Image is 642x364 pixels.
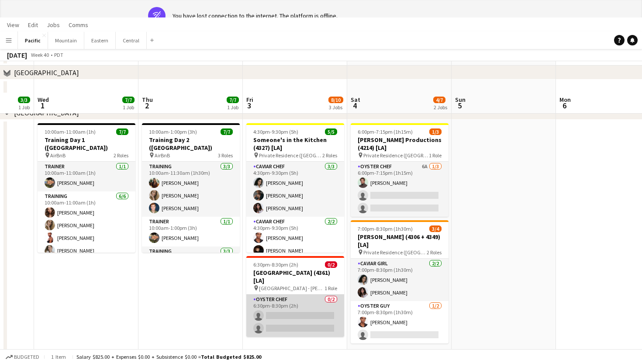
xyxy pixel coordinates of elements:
span: Private Residence ([GEOGRAPHIC_DATA], [GEOGRAPHIC_DATA]) [259,152,322,159]
span: 1 Role [324,285,337,291]
app-job-card: 6:00pm-7:15pm (1h15m)1/3[PERSON_NAME] Productions (4214) [LA] Private Residence ([GEOGRAPHIC_DATA... [351,123,449,217]
span: Fri [246,96,253,104]
app-job-card: 4:30pm-9:30pm (5h)5/5Someone's in the Kitchen (4327) [LA] Private Residence ([GEOGRAPHIC_DATA], [... [246,123,344,253]
app-job-card: 6:30pm-8:30pm (2h)0/2[GEOGRAPHIC_DATA] (4361) [LA] [GEOGRAPHIC_DATA] - [PERSON_NAME][GEOGRAPHIC_D... [246,256,344,337]
span: 7/7 [227,97,239,103]
a: Edit [24,19,41,31]
span: 7/7 [116,128,128,135]
button: Eastern [84,32,116,49]
a: Jobs [43,19,63,31]
a: Comms [65,19,92,31]
div: Salary $825.00 + Expenses $0.00 + Subsistence $0.00 = [76,354,261,360]
app-card-role: Caviar Chef3/34:30pm-9:30pm (5h)[PERSON_NAME][PERSON_NAME][PERSON_NAME] [246,162,344,217]
span: 1 [36,101,49,111]
span: Sun [455,96,466,104]
span: 2 Roles [322,152,337,159]
h3: Training Day 2 ([GEOGRAPHIC_DATA]) [142,136,240,152]
app-card-role: Caviar Girl2/27:00pm-8:30pm (1h30m)[PERSON_NAME][PERSON_NAME] [351,259,449,301]
app-card-role: Trainer1/110:00am-1:00pm (3h)[PERSON_NAME] [142,217,240,246]
span: 8/10 [328,97,343,103]
span: 6:30pm-8:30pm (2h) [253,261,298,268]
span: 3 [245,101,253,111]
div: [GEOGRAPHIC_DATA] [14,68,79,77]
div: 3 Jobs [329,104,343,111]
div: 1 Job [227,104,238,111]
h3: Training Day 1 ([GEOGRAPHIC_DATA]) [38,136,135,152]
span: Thu [142,96,153,104]
app-job-card: 10:00am-11:00am (1h)7/7Training Day 1 ([GEOGRAPHIC_DATA]) AirBnB2 RolesTrainer1/110:00am-11:00am ... [38,123,135,253]
app-card-role: Training3/310:00am-11:30am (1h30m)[PERSON_NAME][PERSON_NAME][PERSON_NAME] [142,162,240,217]
h3: [PERSON_NAME] (4306 + 4349) [LA] [351,233,449,249]
span: 1 item [48,354,69,360]
span: Mon [559,96,571,104]
span: View [7,21,19,29]
span: Comms [69,21,88,29]
span: Private Residence ([GEOGRAPHIC_DATA], [GEOGRAPHIC_DATA]) [363,249,427,256]
app-job-card: 7:00pm-8:30pm (1h30m)3/4[PERSON_NAME] (4306 + 4349) [LA] Private Residence ([GEOGRAPHIC_DATA], [G... [351,220,449,343]
h3: [GEOGRAPHIC_DATA] (4361) [LA] [246,269,344,284]
span: 3/4 [429,225,442,232]
div: 2 Jobs [434,104,447,111]
h3: Someone's in the Kitchen (4327) [LA] [246,136,344,152]
span: 10:00am-11:00am (1h) [45,128,96,135]
div: PDT [54,52,63,58]
span: 7/7 [122,97,135,103]
app-card-role: Training3/3 [142,246,240,302]
span: Total Budgeted $825.00 [201,354,261,360]
span: Week 40 [29,52,51,58]
a: View [3,19,23,31]
span: 5 [454,101,466,111]
app-job-card: 10:00am-1:00pm (3h)7/7Training Day 2 ([GEOGRAPHIC_DATA]) AirBnB3 RolesTraining3/310:00am-11:30am ... [142,123,240,253]
button: Mountain [48,32,84,49]
button: Central [116,32,147,49]
button: Budgeted [4,352,41,362]
span: Private Residence ([GEOGRAPHIC_DATA], [GEOGRAPHIC_DATA]) [363,152,429,159]
div: [DATE] [7,51,27,59]
span: Wed [38,96,49,104]
app-card-role: Training6/610:00am-11:00am (1h)[PERSON_NAME][PERSON_NAME][PERSON_NAME][PERSON_NAME] [38,191,135,284]
span: 7/7 [221,128,233,135]
span: Sat [351,96,360,104]
span: 6:00pm-7:15pm (1h15m) [358,128,413,135]
span: 4 [349,101,360,111]
span: 1 Role [429,152,442,159]
span: 4:30pm-9:30pm (5h) [253,128,298,135]
div: You have lost connection to the internet. The platform is offline. [173,12,338,20]
span: 2 Roles [427,249,442,256]
app-card-role: Caviar Chef2/24:30pm-9:30pm (5h)[PERSON_NAME][PERSON_NAME] [246,217,344,259]
span: 0/2 [325,261,337,268]
span: 10:00am-1:00pm (3h) [149,128,197,135]
span: 1/3 [429,128,442,135]
h3: [PERSON_NAME] Productions (4214) [LA] [351,136,449,152]
div: 1 Job [123,104,134,111]
span: [GEOGRAPHIC_DATA] - [PERSON_NAME][GEOGRAPHIC_DATA] ([GEOGRAPHIC_DATA], [GEOGRAPHIC_DATA]) [259,285,324,291]
span: 3 Roles [218,152,233,159]
span: AirBnB [50,152,66,159]
span: 2 [141,101,153,111]
span: Budgeted [14,354,39,360]
span: 2 Roles [114,152,128,159]
app-card-role: Oyster Guy1/27:00pm-8:30pm (1h30m)[PERSON_NAME] [351,301,449,343]
app-card-role: Trainer1/110:00am-11:00am (1h)[PERSON_NAME] [38,162,135,191]
span: Edit [28,21,38,29]
app-card-role: Oyster Chef6A1/36:00pm-7:15pm (1h15m)[PERSON_NAME] [351,162,449,217]
app-card-role: Oyster Chef0/26:30pm-8:30pm (2h) [246,295,344,337]
span: 5/5 [325,128,337,135]
div: 1 Job [18,104,30,111]
span: AirBnB [155,152,170,159]
span: 7:00pm-8:30pm (1h30m) [358,225,413,232]
span: 3/3 [18,97,30,103]
button: Pacific [18,32,48,49]
span: 6 [558,101,571,111]
span: Jobs [47,21,60,29]
span: 4/7 [433,97,445,103]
